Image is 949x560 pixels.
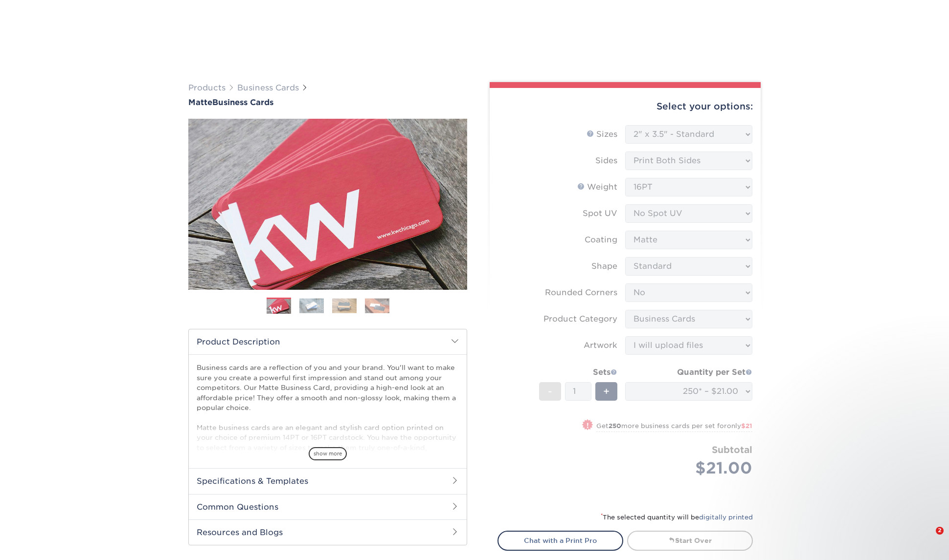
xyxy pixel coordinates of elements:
[189,329,467,354] h2: Product Description
[699,514,753,521] a: digitally printed
[601,514,753,521] small: The selected quantity will be
[188,98,212,107] span: Matte
[237,83,299,92] a: Business Cards
[627,531,753,550] a: Start Over
[332,298,357,313] img: Business Cards 03
[188,83,226,92] a: Products
[188,98,467,107] a: MatteBusiness Cards
[189,519,467,545] h2: Resources and Blogs
[309,447,347,460] span: show more
[365,298,389,313] img: Business Cards 04
[197,363,459,502] p: Business cards are a reflection of you and your brand. You'll want to make sure you create a powe...
[936,527,944,535] span: 2
[189,494,467,519] h2: Common Questions
[497,531,623,550] a: Chat with a Print Pro
[299,298,324,313] img: Business Cards 02
[188,65,467,344] img: Matte 01
[916,527,939,550] iframe: Intercom live chat
[189,468,467,494] h2: Specifications & Templates
[497,88,753,125] div: Select your options:
[267,294,291,319] img: Business Cards 01
[188,98,467,107] h1: Business Cards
